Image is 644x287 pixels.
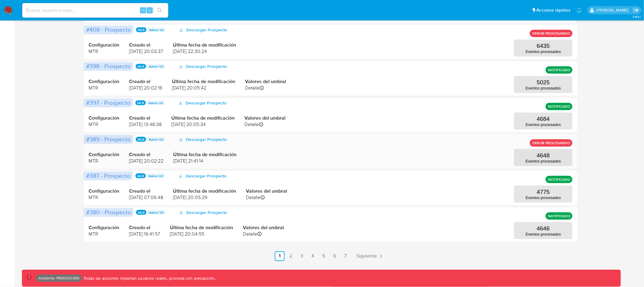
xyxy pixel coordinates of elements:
[577,8,582,13] a: Notificaciones
[597,7,631,13] p: diego.assum@mercadolibre.com
[82,275,216,281] p: Todas las acciones impactan usuarios reales, proceda con precaución.
[149,7,151,13] span: s
[633,7,639,13] a: Salir
[141,7,145,13] span: ⌥
[38,277,79,279] p: Ambiente: PRODUCCIÓN
[537,7,571,13] span: Accesos rápidos
[153,6,166,15] button: search-icon
[22,6,168,14] input: Buscar usuario o caso...
[632,14,641,19] span: 3.160.1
